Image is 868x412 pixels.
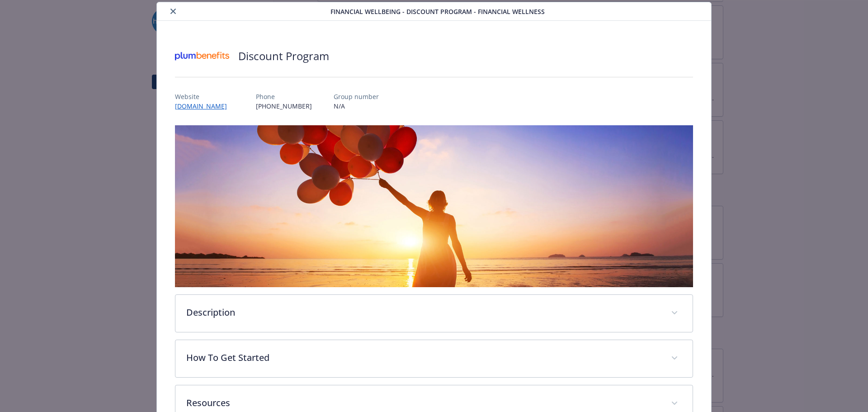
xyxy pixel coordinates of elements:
p: [PHONE_NUMBER] [256,101,312,111]
p: Group number [334,92,379,101]
div: How To Get Started [175,340,693,377]
div: Description [175,295,693,332]
img: plumbenefits [175,43,229,70]
a: [DOMAIN_NAME] [175,102,234,110]
p: Resources [186,396,660,410]
p: How To Get Started [186,351,660,365]
h2: Discount Program [238,48,329,64]
p: N/A [334,101,379,111]
p: Description [186,306,660,319]
button: close [168,6,179,17]
p: Phone [256,92,312,101]
img: banner [175,125,693,287]
span: Financial Wellbeing - Discount Program - Financial Wellness [330,7,545,16]
p: Website [175,92,234,101]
